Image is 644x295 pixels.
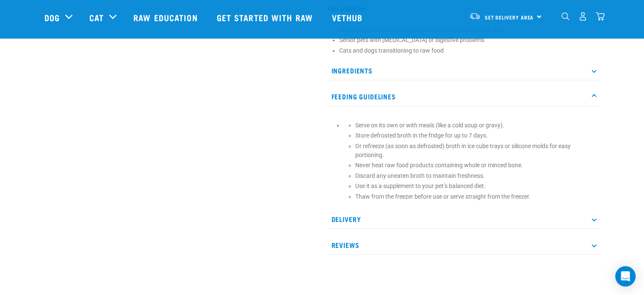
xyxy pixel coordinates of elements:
li: Senior pets with [MEDICAL_DATA] or digestive problems [339,36,600,45]
img: user.png [578,12,587,21]
a: Dog [44,11,60,24]
span: Set Delivery Area [485,16,534,19]
p: Thaw from the freezer before use or serve straight from the freezer. [355,192,596,201]
img: home-icon-1@2x.png [561,12,569,20]
p: Ingredients [327,61,600,80]
p: Use it as a supplement to your pet’s balanced diet. [355,182,596,191]
p: Store defrosted broth in the fridge for up to 7 days. [355,131,596,140]
img: home-icon@2x.png [596,12,605,21]
p: Or refreeze (as soon as defrosted) broth in ice cube trays or silicone molds for easy portioning. [355,142,596,160]
div: Open Intercom Messenger [615,266,636,287]
p: Feeding Guidelines [327,87,600,106]
a: Get started with Raw [208,0,323,34]
p: Never heat raw food products containing whole or minced bone. [355,161,596,170]
a: Raw Education [125,0,208,34]
a: Cat [89,11,104,24]
a: Vethub [323,0,373,34]
p: Serve on its own or with meals (like a cold soup or gravy). [355,121,596,130]
img: van-moving.png [469,12,481,20]
p: Delivery [327,210,600,229]
li: Cats and dogs transitioning to raw food [339,46,600,55]
p: Reviews [327,236,600,255]
p: Discard any uneaten broth to maintain freshness. [355,171,596,180]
